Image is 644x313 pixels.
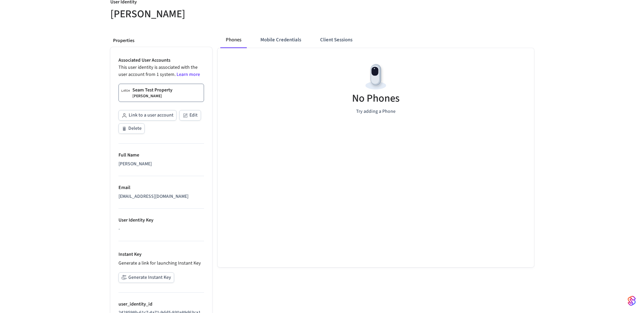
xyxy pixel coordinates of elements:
[356,108,395,115] p: Try adding a Phone
[255,32,307,48] button: Mobile Credentials
[315,32,358,48] button: Client Sessions
[118,272,174,283] button: Generate Instant Key
[220,32,247,48] button: Phones
[118,193,204,200] div: [EMAIL_ADDRESS][DOMAIN_NAME]
[118,123,145,134] button: Delete
[110,7,318,21] h5: [PERSON_NAME]
[628,295,636,306] img: SeamLogoGradient.69752ec5.svg
[352,91,400,105] h5: No Phones
[118,84,204,102] a: Seam Test Property[PERSON_NAME]
[118,152,204,159] p: Full Name
[177,71,200,78] a: Learn more
[122,87,130,95] img: Latch Building Logo
[132,93,162,99] p: [PERSON_NAME]
[118,226,204,233] div: -
[113,37,209,44] p: Properties
[118,110,177,121] button: Link to a user account
[132,87,172,93] p: Seam Test Property
[118,301,204,308] p: user_identity_id
[118,64,204,78] p: This user identity is associated with the user account from 1 system.
[118,161,204,168] div: [PERSON_NAME]
[118,217,204,224] p: User Identity Key
[179,110,201,121] button: Edit
[118,251,204,258] p: Instant Key
[118,260,204,267] p: Generate a link for launching Instant Key
[361,62,391,92] img: Devices Empty State
[118,57,204,64] p: Associated User Accounts
[118,184,204,191] p: Email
